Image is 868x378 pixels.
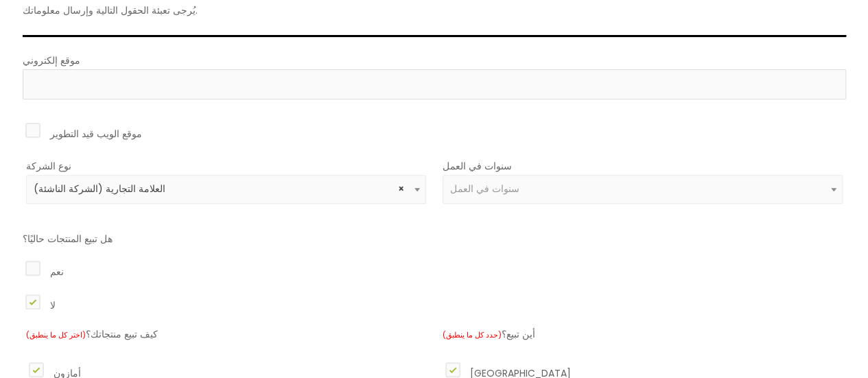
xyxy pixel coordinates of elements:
span: إزالة جميع العناصر [398,182,404,196]
font: نعم [50,265,64,279]
font: أين تبيع؟ [502,327,535,341]
font: سنوات في العمل [450,182,519,196]
font: سنوات في العمل [443,159,512,173]
font: هل تبيع المنتجات حاليًا؟ [23,232,113,246]
font: موقع الويب قيد التطوير [50,127,142,141]
font: × [398,182,404,196]
font: نوع الشركة [26,159,71,173]
font: (اختر كل ما ينطبق) [26,329,86,340]
span: العلامة التجارية (الشركة الناشئة) [34,182,418,196]
font: يُرجى تعبئة الحقول التالية وإرسال معلوماتك. [23,3,198,17]
span: العلامة التجارية (الشركة الناشئة) [26,175,426,204]
font: (حدد كل ما ينطبق) [443,329,502,340]
font: كيف تبيع منتجاتك؟ [86,327,158,341]
font: موقع إلكتروني [23,54,80,67]
font: العلامة التجارية (الشركة الناشئة) [34,182,165,196]
font: لا [50,298,56,312]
